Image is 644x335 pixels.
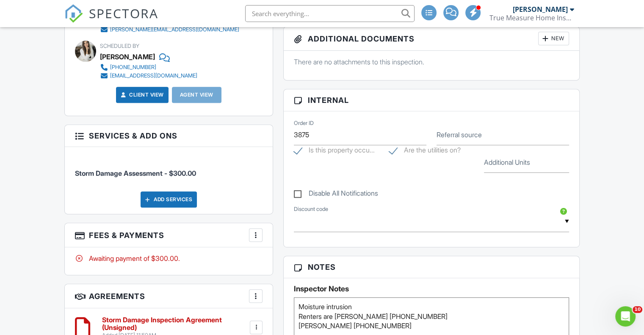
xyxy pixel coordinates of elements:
input: Search everything... [245,5,415,22]
a: [PERSON_NAME][EMAIL_ADDRESS][DOMAIN_NAME] [100,25,239,34]
div: [PHONE_NUMBER] [110,64,156,71]
h3: Notes [284,256,579,278]
a: [EMAIL_ADDRESS][DOMAIN_NAME] [100,72,197,80]
div: True Measure Home Inspections [489,14,574,22]
label: Is this property occupied? [294,146,375,157]
a: [PHONE_NUMBER] [100,63,197,72]
div: Awaiting payment of $300.00. [75,254,263,263]
span: Scheduled By [100,43,139,49]
h5: Inspector Notes [294,285,569,293]
div: [PERSON_NAME] [100,50,155,63]
h3: Services & Add ons [65,125,273,147]
h3: Additional Documents [284,27,579,51]
a: SPECTORA [64,11,158,29]
div: [EMAIL_ADDRESS][DOMAIN_NAME] [110,72,197,79]
div: Add Services [141,191,197,208]
label: Are the utilities on? [389,146,461,157]
input: Additional Units [484,152,569,173]
label: Discount code [294,205,328,213]
label: Order ID [294,119,314,127]
p: There are no attachments to this inspection. [294,57,569,66]
span: Storm Damage Assessment - $300.00 [75,169,196,177]
div: [PERSON_NAME] [513,5,568,14]
label: Disable All Notifications [294,189,378,200]
iframe: Intercom live chat [615,306,636,327]
label: Additional Units [484,158,530,167]
h3: Agreements [65,284,273,308]
span: 10 [633,306,642,313]
span: SPECTORA [89,4,158,22]
div: New [538,32,569,45]
li: Service: Storm Damage Assessment [75,153,263,185]
a: Client View [119,91,164,99]
div: [PERSON_NAME][EMAIL_ADDRESS][DOMAIN_NAME] [110,26,239,33]
label: Referral source [437,130,482,139]
h3: Internal [284,89,579,111]
h3: Fees & Payments [65,223,273,247]
img: The Best Home Inspection Software - Spectora [64,4,83,23]
h6: Storm Damage Inspection Agreement (Unsigned) [102,316,248,331]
